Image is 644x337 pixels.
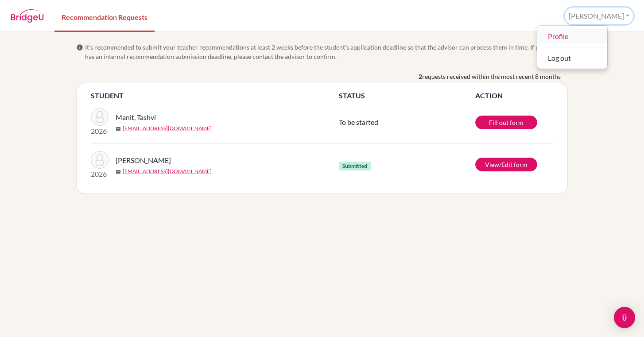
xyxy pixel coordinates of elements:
a: [EMAIL_ADDRESS][DOMAIN_NAME] [123,167,212,175]
th: STUDENT [91,90,339,101]
img: Jafri, Layla Raza [91,151,109,169]
b: 2 [419,72,422,81]
button: Log out [537,51,607,65]
a: View/Edit form [475,158,537,171]
a: Profile [537,29,607,43]
a: Recommendation Requests [54,1,155,32]
img: BridgeU logo [11,9,44,23]
span: mail [116,169,121,174]
span: Manit, Tashvi [116,112,156,123]
button: [PERSON_NAME] [565,8,633,24]
span: mail [116,126,121,132]
a: [EMAIL_ADDRESS][DOMAIN_NAME] [123,124,212,132]
th: STATUS [339,90,475,101]
a: Fill out form [475,116,537,129]
span: requests received within the most recent 8 months [422,72,561,81]
p: 2026 [91,169,109,179]
span: It’s recommended to submit your teacher recommendations at least 2 weeks before the student’s app... [85,43,568,61]
span: Submitted [339,162,371,170]
span: To be started [339,118,378,126]
p: 2026 [91,126,109,136]
th: ACTION [475,90,553,101]
span: [PERSON_NAME] [116,155,171,166]
span: info [76,44,83,51]
img: Manit, Tashvi [91,108,109,126]
div: [PERSON_NAME] [537,25,608,69]
div: Open Intercom Messenger [614,307,635,328]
